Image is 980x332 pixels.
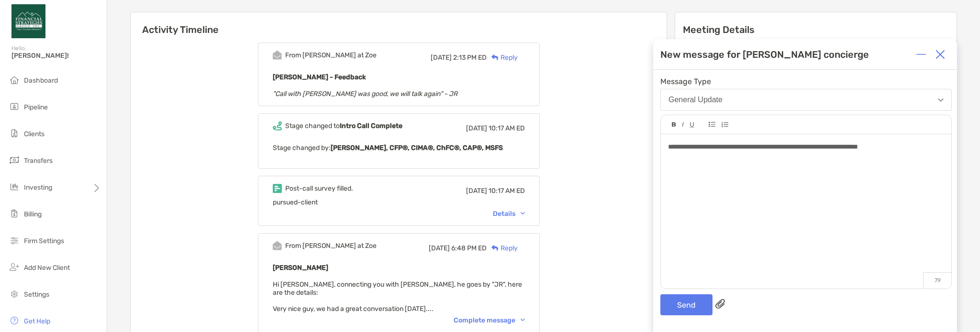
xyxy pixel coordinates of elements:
[709,122,715,127] img: Editor control icon
[487,243,518,253] div: Reply
[285,184,353,193] div: Post-call survey filled.
[466,187,487,195] span: [DATE]
[24,210,42,218] span: Billing
[454,316,525,324] div: Complete message
[429,244,450,252] span: [DATE]
[24,183,52,192] span: Investing
[9,288,20,300] img: settings icon
[721,122,728,128] img: Editor control icon
[451,244,487,252] span: 6:48 PM ED
[285,242,377,250] div: From [PERSON_NAME] at Zoe
[660,77,952,86] span: Message Type
[489,124,525,132] span: 10:17 AM ED
[273,73,366,81] b: [PERSON_NAME] - Feedback
[285,122,402,130] div: Stage changed to
[923,272,951,289] p: 79
[938,98,944,102] img: Open dropdown arrow
[273,184,282,193] img: Event icon
[453,54,487,62] span: 2:13 PM ED
[24,237,64,245] span: Firm Settings
[9,181,20,193] img: investing icon
[24,130,45,138] span: Clients
[431,54,452,62] span: [DATE]
[273,198,318,206] span: pursued-client
[493,210,525,218] div: Details
[9,154,20,166] img: transfers icon
[131,12,667,35] h6: Activity Timeline
[273,241,282,250] img: Event icon
[9,101,20,112] img: pipeline icon
[9,315,20,326] img: get-help icon
[273,280,522,313] span: Hi [PERSON_NAME], connecting you with [PERSON_NAME], he goes by "JR", here are the details: Very ...
[521,319,525,321] img: Chevron icon
[9,128,20,139] img: clients icon
[273,142,525,154] p: Stage changed by:
[273,121,282,130] img: Event icon
[491,245,499,251] img: Reply icon
[9,235,20,246] img: firm-settings icon
[487,53,518,63] div: Reply
[9,74,20,86] img: dashboard icon
[24,103,48,111] span: Pipeline
[24,76,58,85] span: Dashboard
[683,24,949,36] p: Meeting Details
[273,51,282,60] img: Event icon
[340,122,402,130] b: Intro Call Complete
[24,264,70,272] span: Add New Client
[935,50,945,59] img: Close
[285,51,377,59] div: From [PERSON_NAME] at Zoe
[521,212,525,215] img: Chevron icon
[690,122,694,128] img: Editor control icon
[660,49,869,60] div: New message for [PERSON_NAME] concierge
[331,144,503,152] b: [PERSON_NAME], CFP®, CIMA®, ChFC®, CAP®, MSFS
[9,208,20,219] img: billing icon
[672,122,676,127] img: Editor control icon
[715,299,725,309] img: paperclip attachments
[9,261,20,273] img: add_new_client icon
[682,122,684,127] img: Editor control icon
[668,96,723,104] div: General Update
[273,264,328,272] b: [PERSON_NAME]
[916,50,926,59] img: Expand or collapse
[24,290,49,299] span: Settings
[466,124,487,132] span: [DATE]
[273,90,457,98] em: "Call with [PERSON_NAME] was good, we will talk again" - JR
[660,294,713,315] button: Send
[24,157,53,165] span: Transfers
[489,187,525,195] span: 10:17 AM ED
[11,4,45,38] img: Zoe Logo
[24,317,50,325] span: Get Help
[660,89,952,111] button: General Update
[491,54,499,61] img: Reply icon
[11,52,101,60] span: [PERSON_NAME]!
